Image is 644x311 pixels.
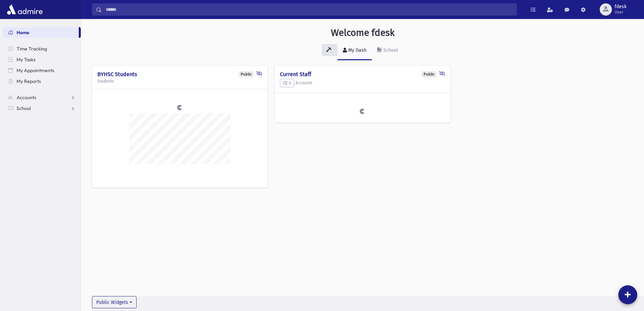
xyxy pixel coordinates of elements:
button: Public Widgets [92,296,137,308]
a: My Appointments [3,65,81,76]
span: Time Tracking [17,46,47,52]
a: Time Tracking [3,43,81,54]
a: School [372,41,403,60]
span: Accounts [17,94,36,101]
input: Search [102,3,517,16]
div: Public [239,71,254,77]
h3: Welcome fdesk [331,27,395,39]
div: Public [422,71,436,77]
h5: Students [97,79,262,84]
span: School [17,105,31,111]
div: School [382,47,398,53]
span: My Tasks [17,57,35,63]
span: My Reports [17,78,41,84]
span: User [615,9,626,15]
span: fdesk [615,4,626,9]
h5: Accounts [280,79,445,88]
a: My Tasks [3,54,81,65]
span: Home [17,29,29,36]
a: My Dash [337,41,372,60]
h4: BYHSC Students [97,71,262,77]
a: School [3,103,81,114]
a: Accounts [3,92,81,103]
a: My Reports [3,76,81,87]
span: My Appointments [17,67,54,73]
span: 0 [283,81,291,86]
div: My Dash [347,47,366,53]
h4: Current Staff [280,71,445,77]
a: Home [3,27,79,38]
button: 0 [280,79,294,88]
img: AdmirePro [5,3,44,16]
